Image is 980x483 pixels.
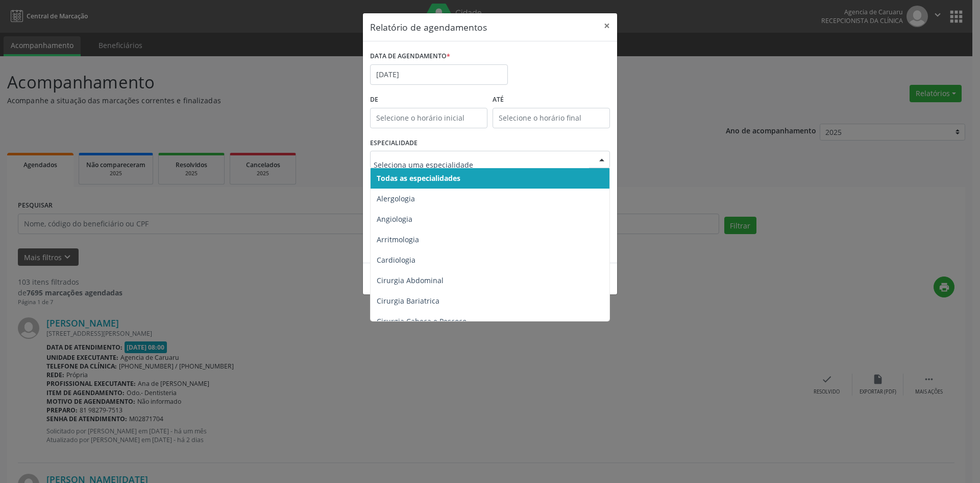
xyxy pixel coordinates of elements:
[374,154,589,175] input: Seleciona uma especialidade
[370,135,418,151] label: ESPECIALIDADE
[377,173,460,183] span: Todas as especialidades
[370,108,487,128] input: Selecione o horário inicial
[377,275,444,285] span: Cirurgia Abdominal
[377,194,415,203] span: Alergologia
[597,13,617,38] button: Close
[377,296,439,306] span: Cirurgia Bariatrica
[377,214,412,224] span: Angiologia
[377,235,419,244] span: Arritmologia
[370,49,450,64] label: DATA DE AGENDAMENTO
[370,20,487,34] h5: Relatório de agendamentos
[493,108,610,128] input: Selecione o horário final
[370,64,508,85] input: Selecione uma data ou intervalo
[377,255,415,265] span: Cardiologia
[493,92,610,108] label: ATÉ
[377,316,467,326] span: Cirurgia Cabeça e Pescoço
[370,92,487,108] label: De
